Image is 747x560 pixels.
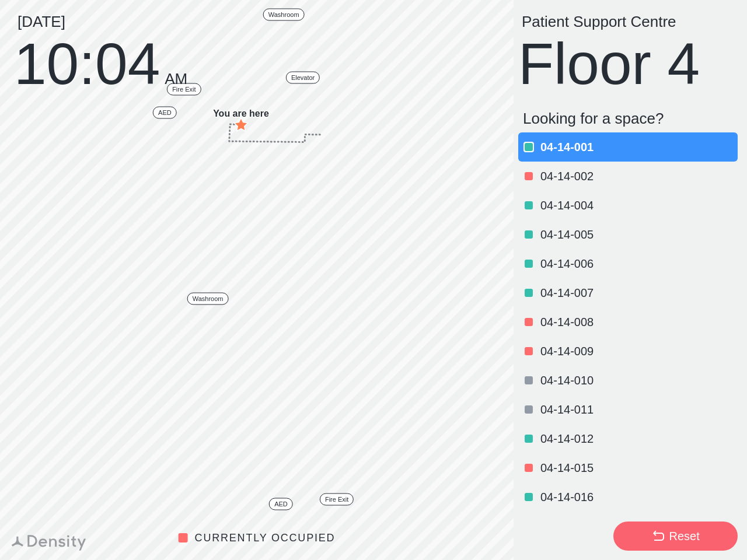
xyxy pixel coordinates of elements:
p: 04 - 14 - 004 [540,198,735,212]
p: 04 - 14 - 011 [540,402,735,416]
p: 04 - 14 - 009 [540,344,735,358]
p: 04 - 14 - 015 [540,461,735,475]
p: 04 - 14 - 007 [540,286,735,300]
p: 04 - 14 - 008 [540,315,735,329]
p: Looking for a space? [523,110,738,128]
button: Reset [613,521,738,551]
p: 04 - 14 - 002 [540,169,735,183]
p: 04 - 14 - 005 [540,228,735,242]
p: 04 - 14 - 016 [540,490,735,504]
p: 04 - 14 - 006 [540,257,735,271]
p: 04 - 14 - 010 [540,373,735,387]
p: 04 - 14 - 001 [540,140,735,154]
p: 04 - 14 - 012 [540,432,735,446]
div: Reset [669,528,699,544]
